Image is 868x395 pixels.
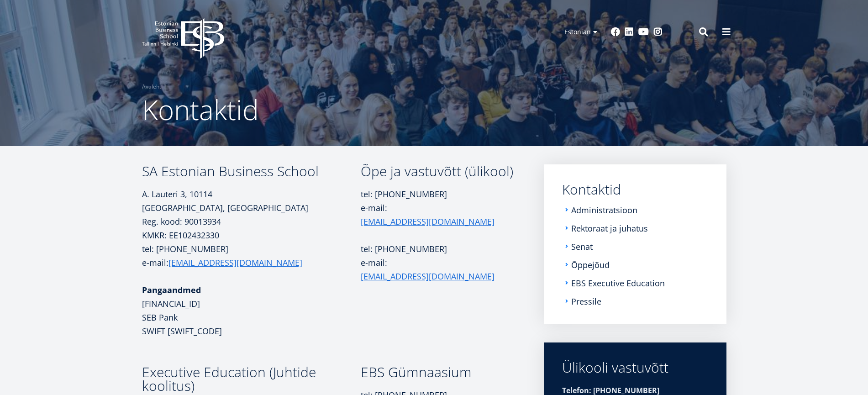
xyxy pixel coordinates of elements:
span: Kontaktid [142,91,259,128]
h3: Õpe ja vastuvõtt (ülikool) [361,164,517,178]
strong: Pangaandmed [142,284,201,295]
h3: Executive Education (Juhtide koolitus) [142,365,361,393]
p: [FINANCIAL_ID] SEB Pank SWIFT [SWIFT_CODE] [142,283,361,338]
a: [EMAIL_ADDRESS][DOMAIN_NAME] [361,269,494,283]
a: [EMAIL_ADDRESS][DOMAIN_NAME] [361,215,494,228]
a: Pressile [571,297,601,306]
p: KMKR: EE102432330 [142,228,361,242]
a: Senat [571,242,593,251]
div: Ülikooli vastuvõtt [562,361,708,374]
a: Youtube [638,27,649,37]
a: Kontaktid [562,183,708,196]
p: A. Lauteri 3, 10114 [GEOGRAPHIC_DATA], [GEOGRAPHIC_DATA] Reg. kood: 90013934 [142,187,361,228]
p: tel: [PHONE_NUMBER] e-mail: [361,187,517,228]
a: EBS Executive Education [571,279,665,288]
a: Instagram [653,27,663,37]
p: e-mail: [361,256,517,283]
p: tel: [PHONE_NUMBER] [361,242,517,256]
h3: SA Estonian Business School [142,164,361,178]
p: tel: [PHONE_NUMBER] e-mail: [142,242,361,269]
a: Linkedin [625,27,634,37]
a: Administratsioon [571,205,637,215]
a: Rektoraat ja juhatus [571,224,648,233]
a: [EMAIL_ADDRESS][DOMAIN_NAME] [168,256,302,269]
a: Avaleht [142,82,161,91]
a: Facebook [611,27,620,37]
a: Õppejõud [571,260,610,269]
h3: EBS Gümnaasium [361,365,517,379]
